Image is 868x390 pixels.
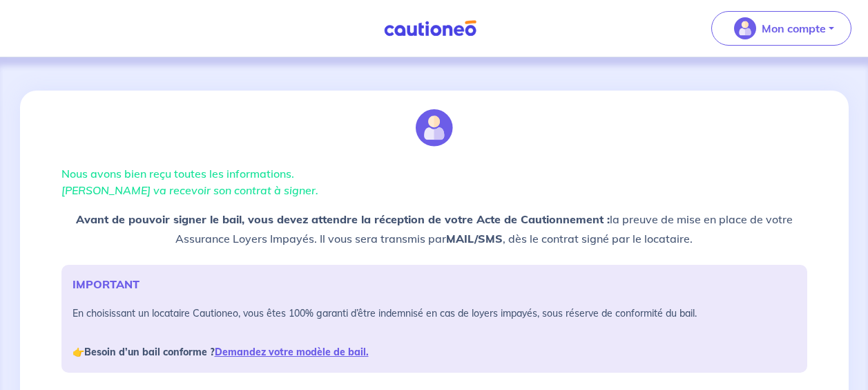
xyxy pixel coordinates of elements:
img: illu_account_valid_menu.svg [734,17,756,39]
em: [PERSON_NAME] va recevoir son contrat à signer. [61,183,318,197]
strong: MAIL/SMS [446,232,503,245]
button: illu_account_valid_menu.svgMon compte [711,11,851,46]
strong: IMPORTANT [73,277,139,291]
strong: Avant de pouvoir signer le bail, vous devez attendre la réception de votre Acte de Cautionnement : [76,212,610,226]
img: illu_account.svg [416,109,453,147]
p: Nous avons bien reçu toutes les informations. [61,165,807,198]
img: Cautioneo [378,20,482,37]
strong: Besoin d’un bail conforme ? [84,346,369,358]
p: Mon compte [762,20,826,37]
p: la preuve de mise en place de votre Assurance Loyers Impayés. Il vous sera transmis par , dès le ... [61,210,807,248]
a: Demandez votre modèle de bail. [215,346,369,358]
p: En choisissant un locataire Cautioneo, vous êtes 100% garanti d’être indemnisé en cas de loyers i... [73,304,796,362]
